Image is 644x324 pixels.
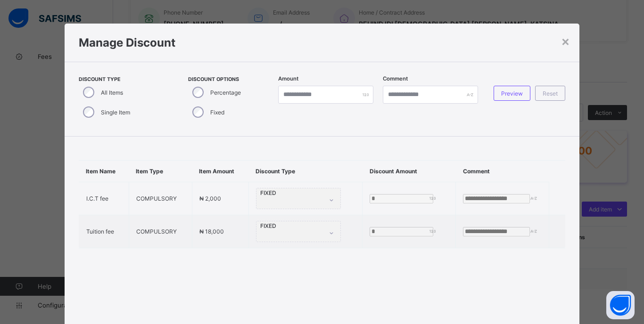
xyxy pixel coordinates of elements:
td: COMPULSORY [129,215,192,248]
label: Fixed [210,109,224,116]
th: Discount Amount [363,161,456,182]
span: ₦ 18,000 [199,228,224,235]
td: COMPULSORY [129,182,192,215]
span: Discount Options [188,76,273,82]
td: Tuition fee [79,215,129,248]
span: Discount Type [79,76,170,82]
span: Preview [501,90,523,97]
label: Amount [278,75,298,82]
th: Item Type [129,161,192,182]
h1: Manage Discount [79,36,566,49]
th: Item Name [79,161,129,182]
span: Reset [543,90,558,97]
th: Comment [456,161,549,182]
th: Item Amount [192,161,248,182]
button: Open asap [606,291,635,319]
div: × [561,33,570,49]
label: All Items [101,89,123,96]
label: Comment [383,75,408,82]
td: I.C.T fee [79,182,129,215]
label: Percentage [210,89,241,96]
th: Discount Type [248,161,362,182]
span: ₦ 2,000 [199,195,221,202]
label: Single Item [101,109,130,116]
